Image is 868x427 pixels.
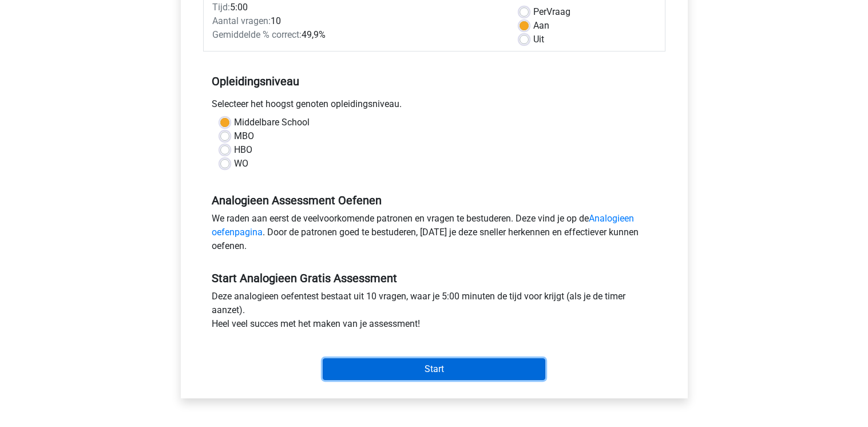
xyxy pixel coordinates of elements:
[204,28,511,42] div: 49,9%
[533,5,570,19] label: Vraag
[234,116,310,129] label: Middelbare School
[323,358,545,380] input: Start
[234,157,248,171] label: WO
[533,33,544,46] label: Uit
[212,29,302,40] span: Gemiddelde % correct:
[203,212,665,258] div: We raden aan eerst de veelvoorkomende patronen en vragen te bestuderen. Deze vind je op de . Door...
[234,129,254,143] label: MBO
[212,15,271,26] span: Aantal vragen:
[203,97,665,116] div: Selecteer het hoogst genoten opleidingsniveau.
[533,19,549,33] label: Aan
[212,193,657,207] h5: Analogieen Assessment Oefenen
[204,1,511,14] div: 5:00
[212,2,230,13] span: Tijd:
[204,14,511,28] div: 10
[234,143,252,157] label: HBO
[212,271,657,285] h5: Start Analogieen Gratis Assessment
[203,290,665,335] div: Deze analogieen oefentest bestaat uit 10 vragen, waar je 5:00 minuten de tijd voor krijgt (als je...
[212,70,657,93] h5: Opleidingsniveau
[533,6,546,17] span: Per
